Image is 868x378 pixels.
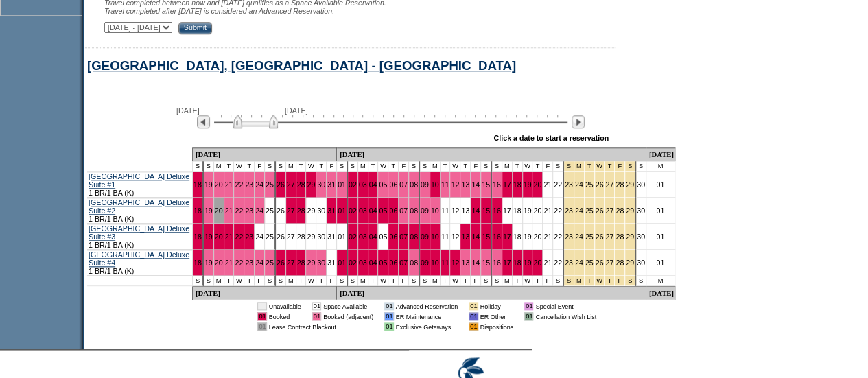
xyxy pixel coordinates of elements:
[287,180,295,189] a: 27
[193,233,202,241] a: 18
[524,180,532,189] a: 19
[554,233,562,241] a: 22
[384,302,393,310] td: 01
[399,180,408,189] a: 07
[513,206,521,215] a: 18
[585,180,594,189] a: 25
[225,180,233,189] a: 21
[193,259,202,267] a: 18
[338,233,346,241] a: 01
[234,161,244,172] td: W
[257,302,266,310] td: 01
[277,233,285,241] a: 26
[431,206,439,215] a: 10
[337,286,646,300] td: [DATE]
[596,180,604,189] a: 26
[348,276,358,286] td: S
[605,233,613,241] a: 27
[441,276,451,286] td: T
[215,180,223,189] a: 20
[524,233,532,241] a: 19
[502,276,513,286] td: M
[255,233,263,241] a: 24
[286,161,296,172] td: M
[626,206,634,215] a: 29
[585,259,594,267] a: 25
[524,206,532,215] a: 19
[379,233,387,241] a: 05
[266,206,274,215] a: 25
[513,259,521,267] a: 18
[369,259,377,267] a: 04
[255,180,263,189] a: 24
[296,161,307,172] td: T
[389,233,397,241] a: 06
[193,180,202,189] a: 18
[317,233,325,241] a: 30
[378,161,388,172] td: W
[574,276,585,286] td: Thanksgiving
[176,106,200,115] span: [DATE]
[585,206,594,215] a: 25
[104,7,334,15] nobr: Travel completed after [DATE] is considered an Advanced Reservation.
[482,206,490,215] a: 15
[543,276,553,286] td: F
[533,180,541,189] a: 20
[235,206,243,215] a: 22
[348,161,358,172] td: S
[564,161,574,172] td: Thanksgiving
[441,233,449,241] a: 11
[503,206,511,215] a: 17
[307,233,315,241] a: 29
[482,233,490,241] a: 15
[359,259,367,267] a: 03
[389,180,397,189] a: 06
[204,161,214,172] td: S
[244,161,255,172] td: T
[451,180,459,189] a: 12
[450,276,460,286] td: W
[193,161,204,172] td: S
[554,259,562,267] a: 22
[399,233,408,241] a: 07
[493,134,609,142] div: Click a date to start a reservation
[605,206,613,215] a: 27
[379,206,387,215] a: 05
[285,106,308,115] span: [DATE]
[493,180,501,189] a: 16
[307,259,315,267] a: 29
[626,259,634,267] a: 29
[338,259,346,267] a: 01
[575,206,583,215] a: 24
[379,180,387,189] a: 05
[349,206,357,215] a: 02
[359,233,367,241] a: 03
[451,259,459,267] a: 12
[204,259,213,267] a: 19
[307,180,315,189] a: 29
[266,180,274,189] a: 25
[615,259,624,267] a: 28
[255,206,263,215] a: 24
[277,259,285,267] a: 26
[553,276,564,286] td: S
[369,180,377,189] a: 04
[389,206,397,215] a: 06
[399,206,408,215] a: 07
[461,259,469,267] a: 13
[461,206,469,215] a: 13
[575,259,583,267] a: 24
[193,286,337,300] td: [DATE]
[235,233,243,241] a: 22
[234,276,244,286] td: W
[369,206,377,215] a: 04
[89,224,189,241] a: [GEOGRAPHIC_DATA] Deluxe Suite #3
[646,147,675,161] td: [DATE]
[87,172,193,198] td: 1 BR/1 BA (K)
[492,276,502,286] td: S
[575,180,583,189] a: 24
[349,233,357,241] a: 02
[358,276,368,286] td: M
[338,206,346,215] a: 01
[421,259,429,267] a: 09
